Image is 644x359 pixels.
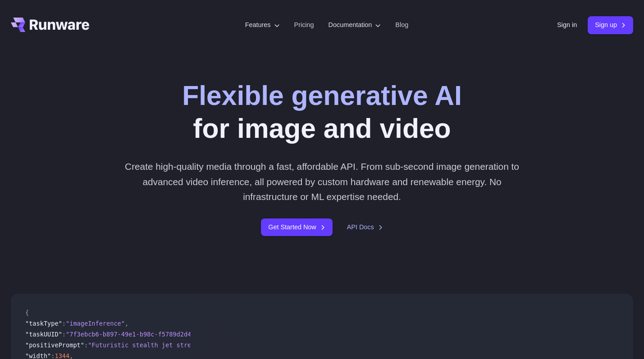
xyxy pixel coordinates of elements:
label: Features [245,20,280,30]
strong: Flexible generative AI [182,80,462,111]
a: Go to / [11,18,89,32]
span: { [25,309,29,316]
a: Blog [395,20,408,30]
a: Sign up [588,16,633,34]
a: API Docs [347,222,383,232]
a: Sign in [557,20,577,30]
span: "taskType" [25,320,62,327]
span: "7f3ebcb6-b897-49e1-b98c-f5789d2d40d7" [66,331,206,338]
span: , [125,320,128,327]
span: "imageInference" [66,320,125,327]
span: "positivePrompt" [25,341,84,349]
a: Pricing [294,20,314,30]
span: "taskUUID" [25,331,62,338]
a: Get Started Now [261,218,332,236]
label: Documentation [329,20,381,30]
span: "Futuristic stealth jet streaking through a neon-lit cityscape with glowing purple exhaust" [88,341,424,349]
span: : [62,331,66,338]
span: : [62,320,66,327]
p: Create high-quality media through a fast, affordable API. From sub-second image generation to adv... [123,159,521,204]
h1: for image and video [182,79,462,145]
span: : [84,341,88,349]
